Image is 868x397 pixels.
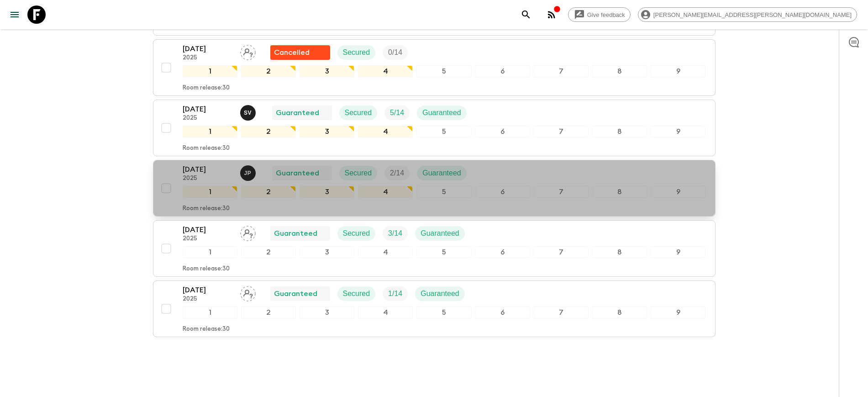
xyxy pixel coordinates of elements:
p: S V [244,109,252,116]
div: 8 [592,186,647,198]
div: 9 [651,126,705,138]
button: SV [240,105,258,121]
p: 2025 [183,115,233,122]
p: 3 / 14 [388,228,402,239]
div: 8 [592,246,647,258]
p: Guaranteed [422,168,461,179]
div: 3 [300,126,354,138]
div: 5 [416,246,471,258]
div: 7 [534,186,589,198]
p: Secured [345,107,372,118]
div: Secured [337,45,376,60]
p: Secured [343,47,370,58]
div: 6 [475,65,530,77]
div: Trip Fill [384,106,410,120]
div: 6 [475,186,530,198]
div: 6 [475,307,530,318]
p: Guaranteed [276,168,319,179]
p: 5 / 14 [390,107,404,118]
div: 7 [534,65,589,77]
div: 6 [475,246,530,258]
p: Room release: 30 [183,145,230,152]
p: Room release: 30 [183,326,230,333]
div: 3 [300,307,354,318]
p: Room release: 30 [183,205,230,212]
p: [DATE] [183,285,233,296]
p: 2 / 14 [390,168,404,179]
div: Secured [337,286,376,301]
div: 3 [300,246,354,258]
div: 2 [241,307,296,318]
div: Trip Fill [383,286,408,301]
div: 2 [241,126,296,138]
div: 4 [358,65,413,77]
p: 2025 [183,54,233,62]
p: Guaranteed [422,107,461,118]
div: Flash Pack cancellation [270,45,330,60]
div: 4 [358,307,413,318]
p: Guaranteed [274,228,317,239]
p: [DATE] [183,164,233,175]
p: [DATE] [183,43,233,54]
div: 6 [475,126,530,138]
div: Trip Fill [384,166,410,180]
div: 4 [358,246,413,258]
div: 7 [534,307,589,318]
button: [DATE]2025Julio PosadasGuaranteedSecuredTrip FillGuaranteed123456789Room release:30 [153,160,715,217]
div: 2 [241,186,296,198]
div: 8 [592,65,647,77]
button: [DATE]2025Assign pack leaderGuaranteedSecuredTrip FillGuaranteed123456789Room release:30 [153,220,715,277]
div: 5 [416,65,471,77]
p: 0 / 14 [388,47,402,58]
p: Cancelled [274,47,310,58]
span: Give feedback [582,11,630,18]
div: 7 [534,246,589,258]
div: 2 [241,65,296,77]
div: 8 [592,307,647,318]
p: 2025 [183,175,233,182]
div: 4 [358,186,413,198]
div: 2 [241,246,296,258]
button: menu [5,5,24,24]
span: Assign pack leader [240,228,256,236]
a: Give feedback [568,7,631,22]
div: 9 [651,246,705,258]
span: Julio Posadas [240,168,258,175]
p: 1 / 14 [388,288,402,299]
div: 8 [592,126,647,138]
span: Assign pack leader [240,289,256,296]
div: 1 [183,246,237,258]
p: [DATE] [183,104,233,115]
div: 3 [300,186,354,198]
div: 9 [651,186,705,198]
p: [DATE] [183,224,233,235]
div: 9 [651,307,705,318]
div: 1 [183,186,237,198]
div: Trip Fill [383,45,408,60]
div: 7 [534,126,589,138]
p: Guaranteed [276,107,319,118]
p: J P [244,169,252,177]
span: Assign pack leader [240,48,256,55]
div: 5 [416,186,471,198]
p: Guaranteed [421,228,459,239]
div: 4 [358,126,413,138]
div: 5 [416,307,471,318]
div: Secured [339,106,378,120]
div: 1 [183,307,237,318]
span: Samuel Valle [240,108,258,115]
button: JP [240,165,258,181]
p: Secured [345,168,372,179]
p: Secured [343,288,370,299]
div: Trip Fill [383,226,408,241]
p: 2025 [183,235,233,243]
button: [DATE]2025Assign pack leaderFlash Pack cancellationSecuredTrip Fill123456789Room release:30 [153,39,715,96]
div: Secured [337,226,376,241]
button: [DATE]2025Assign pack leaderGuaranteedSecuredTrip FillGuaranteed123456789Room release:30 [153,281,715,337]
span: [PERSON_NAME][EMAIL_ADDRESS][PERSON_NAME][DOMAIN_NAME] [648,11,857,18]
div: Secured [339,166,378,180]
p: 2025 [183,296,233,303]
div: 5 [416,126,471,138]
p: Secured [343,228,370,239]
p: Room release: 30 [183,265,230,273]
